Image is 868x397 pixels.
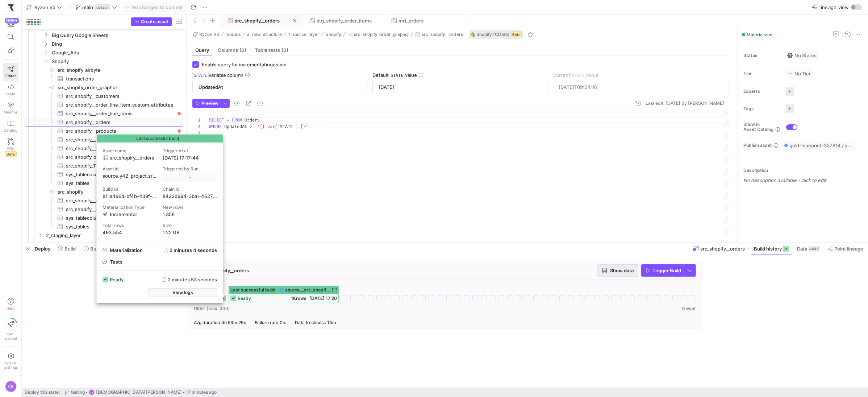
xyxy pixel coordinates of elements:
[385,15,467,27] button: mrt_orders
[295,320,326,325] span: Data freshness
[25,127,183,135] div: Press SPACE to select this row.
[783,141,855,150] button: gold-blueprint-357814 / y42_Ryzon_V3_main / source__src_shopify_order_graphql__src_shopify__orders
[55,243,79,255] button: Build
[221,15,303,27] button: src_shopify__orders
[255,48,288,53] span: Table tests
[7,4,14,11] img: https://storage.googleapis.com/y42-prod-data-exchange/images/sBsRsYb6BHzNxH9w4w8ylRuridc3cmH4JEFn...
[66,162,175,170] span: src_shopify_TESTING​​​​​​​​​
[194,306,230,311] span: Older (max. 30d)
[4,361,18,369] span: Space settings
[245,117,260,123] span: Orders
[25,161,183,170] a: src_shopify_TESTING​​​​​​​​​
[25,179,183,187] div: Press SPACE to select this row.
[52,57,182,66] span: Shopify
[787,71,793,76] img: No tier
[25,214,183,222] a: sys_tablecolumns​​​​​​​​​
[794,243,823,255] button: Data494K
[66,144,175,153] span: src_shopify__refunds​​​​​​​​​
[3,17,18,30] button: 999+
[3,295,18,314] button: Help
[25,66,183,74] div: Press SPACE to select this row.
[5,381,17,392] div: CB
[646,101,724,106] div: Last edit: [DATE] by [PERSON_NAME]
[754,246,782,252] span: Build history
[354,32,409,37] span: src_shopify_order_graphql
[834,246,863,252] span: Point lineage
[66,170,175,179] span: sys_tablecolumns​​​​​​​​​
[291,295,306,301] span: 1K rows
[25,179,183,187] a: sys_tables​​​​​​​​​
[785,69,813,78] button: No tierNo Tier
[25,92,183,100] a: src_shopify__customers​​​​​​​​​
[229,286,339,303] button: Last successful buildsource__src_shopify_order_graphql__src_shopify__ordersready1Krows[DATE] 17:20
[25,57,183,66] div: Press SPACE to select this row.
[511,32,522,37] span: Beta
[25,205,183,214] a: src_shopify__order_transactions​​​​​​​​​
[809,246,820,252] div: 494K
[66,214,175,222] span: sys_tablecolumns​​​​​​​​​
[232,117,242,123] span: FROM
[280,124,293,129] span: STATE
[743,89,780,94] span: Experts
[25,109,183,118] a: src_shopify__order_line_items​​​​​​​​​
[25,83,183,92] a: src_shopify_order_graphql​​​​​​​​
[25,92,183,100] div: Press SPACE to select this row.
[597,264,638,277] button: Show data
[280,320,286,325] span: 0%
[52,40,182,48] span: Bing
[5,18,19,24] div: 999+
[743,168,865,173] p: Description
[5,74,16,78] span: Editor
[66,205,175,214] span: src_shopify__order_transactions​​​​​​​​​
[209,117,224,123] span: SELECT
[25,161,183,170] div: Press SPACE to select this row.
[293,124,308,129] span: ') }}'
[743,71,780,76] span: Tier
[58,83,182,92] span: src_shopify_order_graphql​​​​​​​​
[204,268,249,273] span: src_shopify__orders
[6,306,15,310] span: Help
[789,142,853,148] span: gold-blueprint-357814 / y42_Ryzon_V3_main / source__src_shopify_order_graphql__src_shopify__orders
[25,100,183,109] a: src_shopify__order_line_item_custom_attributes​​​​​​​​​
[192,123,200,130] div: 2
[192,99,221,108] button: Preview
[25,390,60,395] span: Deploy this state:
[247,32,282,37] span: a_new_structure
[90,246,125,252] span: Build scheduler
[192,117,200,123] div: 1
[52,49,182,57] span: Google_Ads
[235,18,280,24] span: src_shopify__orders
[230,288,276,293] span: Last successful build
[743,106,780,111] span: Tags
[224,30,243,39] button: models
[281,48,288,53] span: (0)
[25,222,183,231] div: Press SPACE to select this row.
[239,48,246,53] span: (0)
[825,243,867,255] button: Point lineage
[66,179,175,187] span: sys_tables​​​​​​​​​
[66,92,175,100] span: src_shopify__customers​​​​​​​​​
[63,388,218,397] button: testingCB[DEMOGRAPHIC_DATA][PERSON_NAME]17 minutes ago
[131,17,172,26] button: Create asset
[25,153,183,161] div: Press SPACE to select this row.
[787,53,817,58] span: No Status
[3,379,18,394] button: CB
[25,170,183,179] div: Press SPACE to select this row.
[324,30,343,39] button: Shopify
[224,124,247,129] span: UpdatedAt
[751,243,792,255] button: Build history
[25,222,183,231] a: sys_tables​​​​​​​​​
[25,196,183,205] div: Press SPACE to select this row.
[25,48,183,57] div: Press SPACE to select this row.
[226,32,241,37] span: models
[255,320,278,325] span: Failure rate
[25,214,183,222] div: Press SPACE to select this row.
[202,62,287,67] span: Enable query for incremental ingestion
[641,264,684,277] button: Trigger Build
[46,231,182,240] span: 2_staging_layer
[743,53,780,58] span: Status
[3,1,18,13] a: https://storage.googleapis.com/y42-prod-data-exchange/images/sBsRsYb6BHzNxH9w4w8ylRuridc3cmH4JEFn...
[422,32,463,37] span: src_shopify__orders
[787,71,811,76] span: No Tier
[74,3,119,12] button: maindefault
